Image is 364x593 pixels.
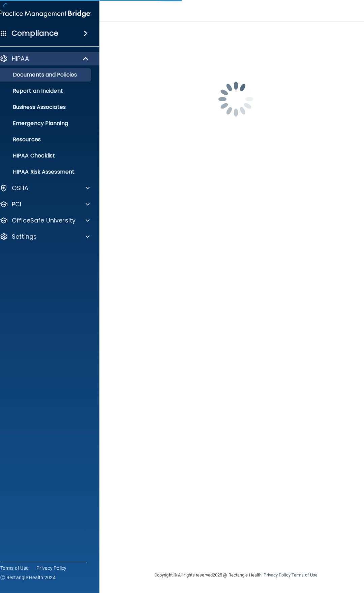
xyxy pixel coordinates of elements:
a: Terms of Use [0,565,28,571]
p: OSHA [12,184,29,192]
a: Privacy Policy [36,565,67,571]
a: Privacy Policy [264,572,290,577]
h4: Compliance [11,29,58,38]
iframe: Drift Widget Chat Controller [247,545,356,572]
p: Settings [12,233,37,241]
p: HIPAA [12,55,29,63]
img: spinner.e123f6fc.gif [202,65,270,133]
a: Terms of Use [292,572,317,577]
span: Ⓒ Rectangle Health 2024 [0,574,56,581]
p: PCI [12,200,21,208]
div: Copyright © All rights reserved 2025 @ Rectangle Health | | [113,564,359,586]
p: OfficeSafe University [12,216,75,225]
